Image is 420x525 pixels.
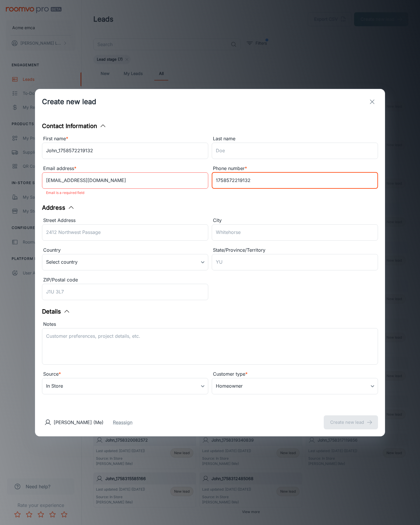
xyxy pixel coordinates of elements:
div: Customer type [212,370,378,378]
input: Whitehorse [212,224,378,241]
div: State/Province/Territory [212,246,378,254]
button: Contact Information [42,122,106,130]
div: Country [42,246,208,254]
button: exit [366,96,378,108]
input: 2412 Northwest Passage [42,224,208,241]
div: Homeowner [212,378,378,394]
div: Source [42,370,208,378]
div: City [212,217,378,224]
button: Details [42,307,70,316]
h1: Create new lead [42,97,96,107]
p: [PERSON_NAME] (Me) [54,419,104,426]
input: Doe [212,143,378,159]
div: Email address [42,165,208,172]
div: ZIP/Postal code [42,276,208,284]
div: Street Address [42,217,208,224]
div: Select country [42,254,208,270]
div: In Store [42,378,208,394]
div: First name [42,135,208,143]
button: Address [42,203,75,212]
input: myname@example.com [42,172,208,189]
input: J1U 3L7 [42,284,208,300]
div: Last name [212,135,378,143]
div: Phone number [212,165,378,172]
p: Email is a required field [46,189,204,196]
input: +1 439-123-4567 [212,172,378,189]
button: Reassign [113,419,132,426]
div: Notes [42,321,378,328]
input: YU [212,254,378,270]
input: John [42,143,208,159]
